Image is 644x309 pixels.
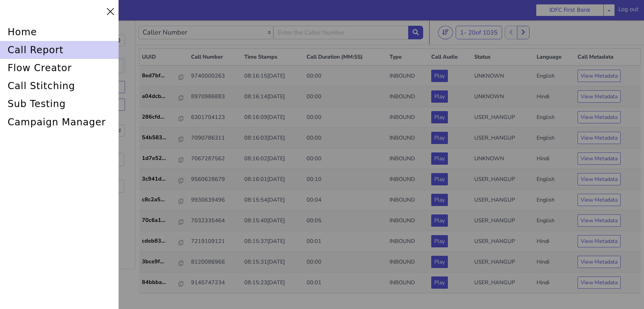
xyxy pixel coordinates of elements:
p: 3c941d... [142,154,179,163]
input: Start time: [11,14,62,26]
p: a04dcb... [142,72,179,80]
td: 08:16:02[DATE] [242,128,304,149]
td: USER_HANGUP [472,231,534,252]
label: Status [11,96,61,116]
button: View Metadata [578,173,621,186]
button: Play [431,256,448,268]
td: 08:15:54[DATE] [242,169,304,190]
button: View Metadata [578,111,621,124]
th: Language [534,28,575,45]
button: View Metadata [578,256,621,268]
a: 8ed7bf... [142,51,186,59]
label: Miscellaneous [11,238,68,247]
a: 3c941d... [142,154,186,163]
td: 08:16:09[DATE] [242,87,304,107]
input: Enter the Caller Number [273,5,409,19]
button: View Metadata [578,153,621,165]
td: 08:16:01[DATE] [242,149,304,169]
td: English [534,45,575,66]
td: INBOUND [387,231,429,252]
td: Hindi [534,252,575,273]
p: 54b583... [142,113,179,121]
td: 00:00 [304,45,387,66]
td: USER_HANGUP [472,169,534,190]
td: 00:00 [304,128,387,149]
a: 3bce9f... [142,237,186,245]
label: End time: [73,4,125,28]
a: 1d7e52... [142,134,186,142]
td: 08:15:40[DATE] [242,190,304,211]
td: 08:16:15[DATE] [242,45,304,66]
th: Call Number [188,28,242,45]
button: Play [431,70,448,82]
button: Apply Filters [30,263,68,275]
td: 08:16:14[DATE] [242,66,304,87]
th: Status [472,28,534,45]
td: 00:00 [304,107,387,128]
td: 08:15:16[DATE] [242,273,304,293]
button: Play [431,111,448,124]
td: 00:10 [304,149,387,169]
td: 08:16:03[DATE] [242,107,304,128]
td: INBOUND [387,273,429,293]
button: All [11,61,49,73]
button: Resolved [87,61,125,73]
button: View Metadata [578,215,621,227]
td: 7090786311 [188,107,242,128]
td: Hindi [534,273,575,293]
label: Latency [68,201,125,210]
label: Errors [11,180,125,248]
button: Play [431,235,448,248]
td: 7067287562 [188,128,242,149]
button: View Metadata [578,194,621,206]
label: Quick Report [11,189,68,198]
td: 8120086966 [188,231,242,252]
button: Play [431,49,448,62]
p: 3bce9f... [142,237,179,245]
td: 08:15:31[DATE] [242,231,304,252]
td: 00:05 [304,190,387,211]
td: Hindi [534,66,575,87]
span: 20 of 1035 [468,8,498,16]
input: End Date [73,40,123,51]
button: View Metadata [578,91,621,103]
td: 9560628679 [188,149,242,169]
td: 00:01 [304,211,387,231]
a: 70c6a1... [142,196,186,204]
a: 286cfd... [142,92,186,101]
td: USER_HANGUP [472,252,534,273]
td: Hindi [534,231,575,252]
button: View Metadata [578,70,621,82]
label: UX [11,201,68,210]
td: 6301704123 [188,87,242,107]
td: 00:00 [304,273,387,293]
td: 8970986883 [188,66,242,87]
th: Type [387,28,429,45]
label: Content [11,213,68,223]
input: Enter the End State Value [11,159,124,172]
button: Reported [48,61,87,73]
td: 00:00 [304,87,387,107]
p: 8ed7bf... [142,51,179,59]
button: Play [431,91,448,103]
td: USER_HANGUP [472,211,534,231]
td: 9740000263 [188,45,242,66]
label: Flow [68,189,125,198]
a: a04dcb... [142,72,186,80]
select: Status [11,104,61,116]
td: INBOUND [387,190,429,211]
td: 00:00 [304,231,387,252]
label: Entity [11,225,68,235]
button: 1- 20of 1035 [456,5,502,19]
td: 9145747234 [188,252,242,273]
td: INBOUND [387,107,429,128]
td: USER_HANGUP [472,149,534,169]
td: USER_HANGUP [472,87,534,107]
button: Play [431,194,448,206]
td: English [534,149,575,169]
td: USER_HANGUP [472,107,534,128]
td: INBOUND [387,169,429,190]
label: Flow Version [11,122,44,130]
p: 70c6a1... [142,196,179,204]
td: 7219109121 [188,211,242,231]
